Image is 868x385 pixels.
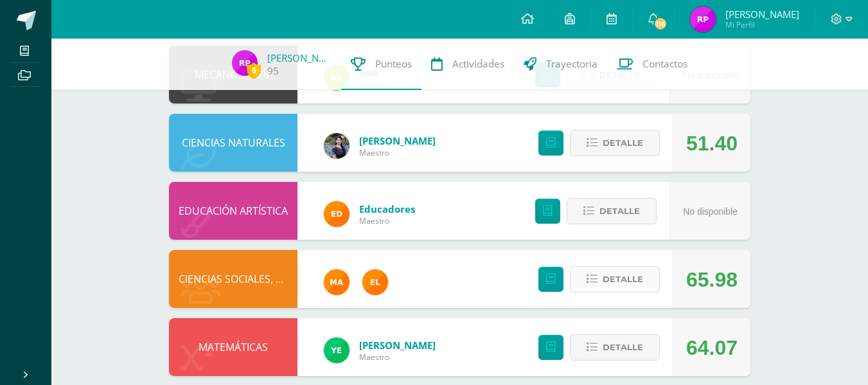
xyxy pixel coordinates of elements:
span: Maestro [359,215,415,226]
span: Maestro [359,147,436,158]
a: Punteos [341,39,421,90]
div: 51.40 [686,114,738,172]
a: [PERSON_NAME] [267,51,332,64]
span: 0 [247,62,261,78]
span: Detalle [603,267,643,291]
span: Trayectoria [546,57,598,71]
span: Mi Perfil [725,19,799,30]
span: [PERSON_NAME] [725,8,799,21]
a: Trayectoria [514,39,607,90]
span: 116 [653,17,668,31]
a: Contactos [607,39,697,90]
a: Actividades [421,39,514,90]
button: Detalle [570,130,660,156]
span: Detalle [603,336,643,359]
span: Maestro [359,352,436,363]
button: Detalle [570,334,660,361]
button: Detalle [567,198,657,224]
div: CIENCIAS NATURALES [169,114,297,172]
span: Detalle [599,199,640,223]
div: CIENCIAS SOCIALES, FORMACIÓN CIUDADANA E INTERCULTURALIDAD [169,250,297,308]
span: Detalle [603,131,643,155]
img: 266030d5bbfb4fab9f05b9da2ad38396.png [324,269,350,295]
span: Punteos [375,57,412,71]
img: dfa1fd8186729af5973cf42d94c5b6ba.png [324,337,350,363]
img: b2b209b5ecd374f6d147d0bc2cef63fa.png [324,133,350,159]
a: Educadores [359,202,415,215]
span: Contactos [642,57,687,71]
img: ed927125212876238b0630303cb5fd71.png [324,201,350,227]
span: No disponible [683,206,738,217]
img: 612d8540f47d75f38da33de7c34a2a03.png [690,6,716,32]
a: [PERSON_NAME] [359,339,436,352]
div: EDUCACIÓN ARTÍSTICA [169,182,297,240]
img: 612d8540f47d75f38da33de7c34a2a03.png [232,50,258,76]
button: Detalle [570,266,660,292]
div: 64.07 [686,319,738,377]
img: 31c982a1c1d67d3c4d1e96adbf671f86.png [362,269,388,295]
div: MATEMÁTICAS [169,318,297,376]
div: 65.98 [686,251,738,309]
span: Actividades [452,57,504,71]
a: 95 [267,64,279,78]
a: [PERSON_NAME] [359,134,436,147]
